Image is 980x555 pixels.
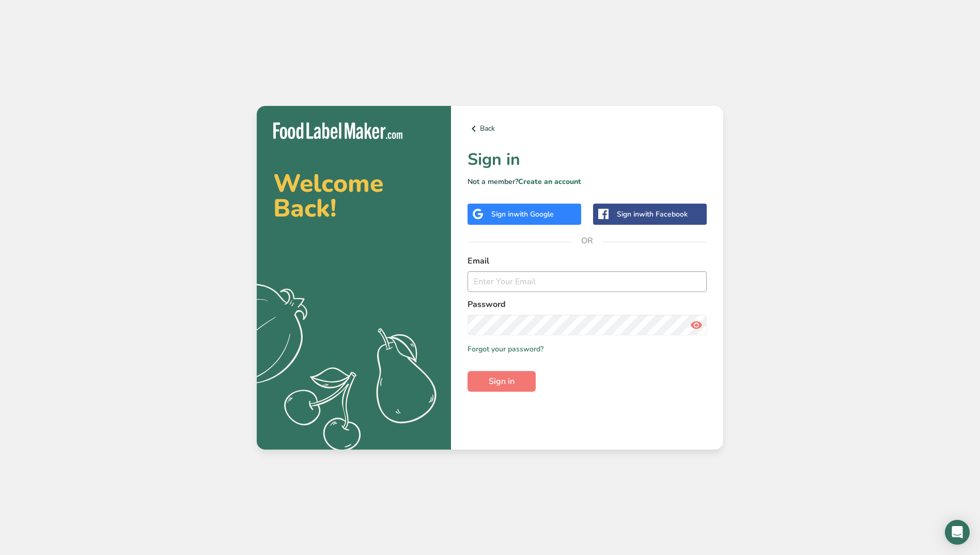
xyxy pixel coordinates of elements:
input: Enter Your Email [468,271,707,292]
span: OR [572,225,603,256]
label: Email [468,255,707,267]
div: Sign in [617,209,688,220]
span: with Facebook [639,209,688,219]
a: Back [468,122,707,135]
div: Sign in [491,209,554,220]
span: with Google [514,209,554,219]
label: Password [468,298,707,311]
a: Forgot your password? [468,344,543,354]
img: Food Label Maker [273,122,402,140]
p: Not a member? [468,176,707,187]
button: Sign in [468,371,536,392]
a: Create an account [518,177,581,187]
span: Sign in [489,375,515,388]
h1: Sign in [468,147,707,172]
div: Open Intercom Messenger [945,520,970,545]
h2: Welcome Back! [273,171,434,221]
